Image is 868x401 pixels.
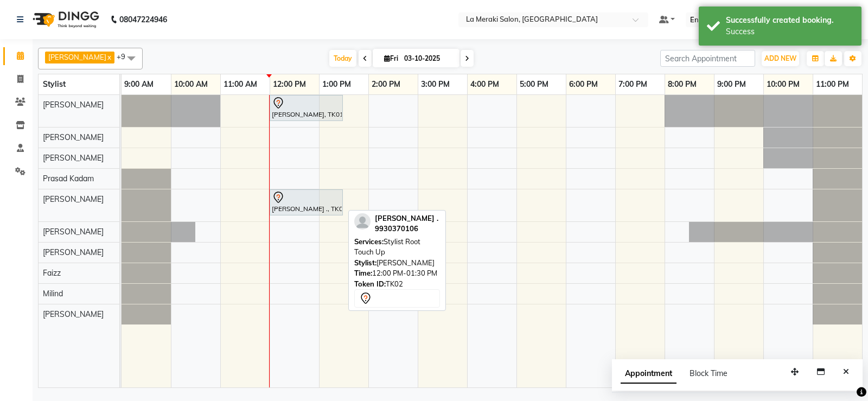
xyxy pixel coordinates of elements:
[48,53,106,61] span: [PERSON_NAME]
[271,97,342,119] div: [PERSON_NAME], TK01, 12:00 PM-01:30 PM, Senior Stylist Root Touch Up
[43,194,104,204] span: [PERSON_NAME]
[764,77,802,92] a: 10:00 PM
[271,191,342,214] div: [PERSON_NAME] ., TK02, 12:00 PM-01:30 PM, Stylist Root Touch Up
[43,309,104,319] span: [PERSON_NAME]
[764,54,796,62] span: ADD NEW
[43,100,104,110] span: [PERSON_NAME]
[43,268,61,278] span: Faizz
[320,77,354,92] a: 1:00 PM
[43,227,104,237] span: [PERSON_NAME]
[43,289,63,298] span: Milind
[28,4,102,35] img: logo
[122,77,156,92] a: 9:00 AM
[354,237,384,246] span: Services:
[354,269,372,277] span: Time:
[838,364,854,380] button: Close
[813,77,852,92] a: 11:00 PM
[354,279,386,288] span: Token ID:
[354,279,440,290] div: TK02
[401,50,455,67] input: 2025-10-03
[369,77,403,92] a: 2:00 PM
[354,213,371,230] img: profile
[43,79,66,89] span: Stylist
[375,224,438,234] div: 9930370106
[665,77,699,92] a: 8:00 PM
[714,77,749,92] a: 9:00 PM
[354,258,440,269] div: [PERSON_NAME]
[660,50,755,67] input: Search Appointment
[43,132,104,142] span: [PERSON_NAME]
[354,258,376,267] span: Stylist:
[354,268,440,279] div: 12:00 PM-01:30 PM
[43,247,104,257] span: [PERSON_NAME]
[616,77,650,92] a: 7:00 PM
[690,368,727,378] span: Block Time
[106,53,111,61] a: x
[726,26,853,37] div: Success
[762,51,799,66] button: ADD NEW
[221,77,260,92] a: 11:00 AM
[517,77,551,92] a: 5:00 PM
[418,77,452,92] a: 3:00 PM
[171,77,210,92] a: 10:00 AM
[329,50,356,67] span: Today
[468,77,502,92] a: 4:00 PM
[354,237,420,257] span: Stylist Root Touch Up
[381,54,401,62] span: Fri
[621,364,676,384] span: Appointment
[726,15,853,26] div: Successfully created booking.
[43,174,94,183] span: Prasad Kadam
[375,214,438,222] span: [PERSON_NAME] .
[43,153,104,163] span: [PERSON_NAME]
[117,52,133,61] span: +9
[270,77,309,92] a: 12:00 PM
[566,77,601,92] a: 6:00 PM
[119,4,167,35] b: 08047224946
